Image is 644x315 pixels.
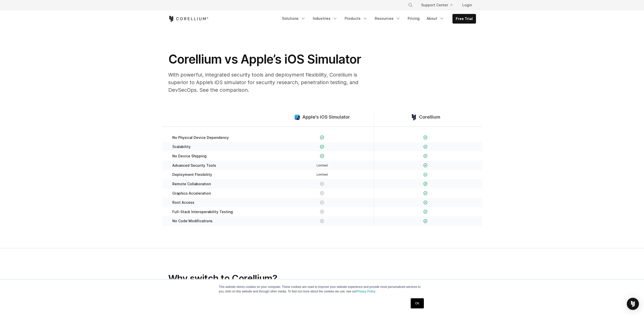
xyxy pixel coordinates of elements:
span: Graphics Acceleration [172,191,211,196]
div: Navigation Menu [402,1,476,10]
img: Checkmark [423,154,428,158]
img: Checkmark [320,145,324,149]
p: This website stores cookies on your computer. These cookies are used to improve your website expe... [219,285,425,294]
img: X [320,182,324,186]
a: Resources [372,14,404,23]
img: Checkmark [423,145,428,149]
a: About [424,14,447,23]
img: Checkmark [320,135,324,140]
a: Pricing [405,14,423,23]
a: Free Trial [453,14,476,23]
a: Login [458,1,476,10]
span: Scalability [172,144,191,149]
a: Privacy Policy. [357,290,376,293]
img: Checkmark [423,219,428,223]
img: Checkmark [320,154,324,158]
img: compare_ios-simulator--large [294,114,300,120]
img: X [320,200,324,205]
img: Checkmark [423,182,428,186]
a: Corellium Home [168,16,209,22]
img: X [320,219,324,223]
img: Checkmark [423,163,428,168]
p: With powerful, integrated security tools and deployment flexibility, Corellium is superior to App... [168,71,371,94]
img: X [320,210,324,214]
img: Checkmark [423,135,428,140]
span: Corellium [419,114,440,120]
span: Apple's iOS Simulator [302,114,350,120]
span: No Code Modifications [172,219,213,223]
h2: Why switch to Corellium? [168,273,370,284]
span: Limited [317,173,328,176]
span: Advanced Security Tools [172,163,216,168]
a: Products [342,14,371,23]
h1: Corellium vs Apple’s iOS Simulator [168,52,371,67]
div: Navigation Menu [279,14,476,24]
img: Checkmark [423,200,428,205]
a: Industries [310,14,341,23]
a: Solutions [279,14,309,23]
a: Support Center [417,1,456,10]
span: Deployment Flexibility [172,172,212,177]
span: No Physical Device Dependency [172,135,229,140]
span: No Device Shipping [172,154,206,158]
span: Limited [317,163,328,167]
img: Checkmark [423,191,428,195]
span: Root Access [172,200,194,205]
img: Checkmark [423,173,428,177]
span: Full-Stack Interoperability Testing [172,210,233,214]
div: Open Intercom Messenger [627,298,639,310]
span: Remote Collaboration [172,182,211,186]
button: Search [406,1,415,10]
img: Checkmark [423,210,428,214]
img: X [320,191,324,195]
a: OK [411,298,424,308]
